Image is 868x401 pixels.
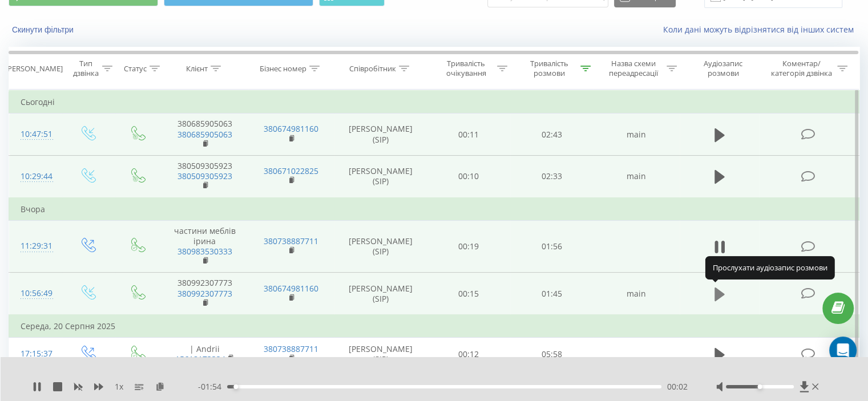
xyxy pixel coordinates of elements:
td: 380685905063 [162,114,248,156]
div: Статус [124,64,147,74]
td: 01:56 [510,220,593,273]
span: - 01:54 [198,381,227,392]
div: Назва схеми переадресації [604,59,664,78]
td: Сьогодні [9,91,859,114]
div: Accessibility label [757,384,762,389]
div: 10:56:49 [21,282,51,305]
a: 380674981160 [264,283,318,294]
div: Співробітник [349,64,396,74]
a: 380685905063 [177,129,232,140]
td: [PERSON_NAME] (SIP) [334,273,427,315]
div: Коментар/категорія дзвінка [768,59,834,78]
div: Open Intercom Messenger [829,337,857,364]
a: 380738887711 [264,236,318,246]
div: Тип дзвінка [72,59,99,78]
td: main [593,155,679,197]
td: 00:19 [427,220,510,273]
td: [PERSON_NAME] (SIP) [334,338,427,371]
td: 02:43 [510,114,593,156]
a: 380983530333 [177,246,232,257]
span: 00:02 [667,381,688,392]
div: 11:29:31 [21,235,51,257]
td: main [593,114,679,156]
td: | Andrii [162,338,248,371]
div: [PERSON_NAME] [5,64,63,74]
div: Аудіозапис розмови [690,59,757,78]
a: 380992307773 [177,288,232,299]
td: частини меблів ірина [162,220,248,273]
td: Середа, 20 Серпня 2025 [9,315,859,338]
div: Клієнт [186,64,208,74]
td: [PERSON_NAME] (SIP) [334,220,427,273]
a: Коли дані можуть відрізнятися вiд інших систем [663,24,859,35]
td: 00:11 [427,114,510,156]
div: 10:47:51 [21,123,51,145]
div: Прослухати аудіозапис розмови [705,256,835,279]
td: [PERSON_NAME] (SIP) [334,114,427,156]
div: Бізнес номер [260,64,306,74]
div: 10:29:44 [21,165,51,188]
div: Тривалість очікування [438,59,495,78]
td: 00:10 [427,155,510,197]
a: 15618173334 [175,354,225,364]
td: Вчора [9,198,859,221]
td: [PERSON_NAME] (SIP) [334,155,427,197]
td: 02:33 [510,155,593,197]
a: 380738887711 [264,343,318,354]
a: 380674981160 [264,123,318,134]
div: 17:15:37 [21,343,51,365]
td: 380992307773 [162,273,248,315]
td: 380509305923 [162,155,248,197]
a: 380509305923 [177,171,232,181]
div: Тривалість розмови [520,59,578,78]
td: 05:58 [510,338,593,371]
td: 01:45 [510,273,593,315]
td: 00:12 [427,338,510,371]
a: 380671022825 [264,165,318,176]
button: Скинути фільтри [9,25,79,35]
td: main [593,273,679,315]
span: 1 x [115,381,123,392]
div: Accessibility label [233,384,238,389]
td: 00:15 [427,273,510,315]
